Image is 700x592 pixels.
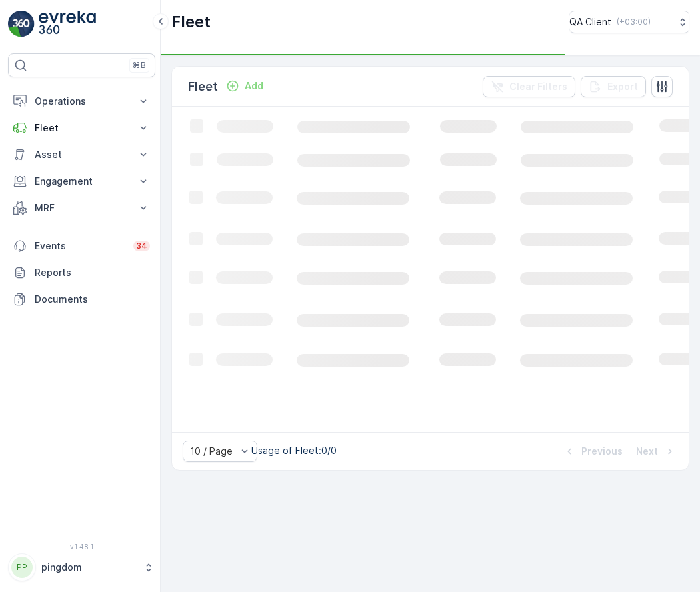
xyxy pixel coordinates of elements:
[35,121,129,135] p: Fleet
[245,79,263,93] p: Add
[8,11,35,37] img: logo
[8,286,155,313] a: Documents
[581,445,623,458] p: Previous
[8,115,155,141] button: Fleet
[35,95,129,108] p: Operations
[136,241,147,251] p: 34
[8,88,155,115] button: Operations
[133,60,146,71] p: ⌘B
[8,259,155,286] a: Reports
[483,76,575,97] button: Clear Filters
[171,11,211,33] p: Fleet
[561,443,624,459] button: Previous
[8,543,155,551] span: v 1.48.1
[11,557,33,578] div: PP
[569,15,611,29] p: QA Client
[581,76,646,97] button: Export
[569,11,689,33] button: QA Client(+03:00)
[8,553,155,581] button: PPpingdom
[35,266,150,279] p: Reports
[41,561,137,574] p: pingdom
[35,239,125,253] p: Events
[35,201,129,215] p: MRF
[8,233,155,259] a: Events34
[221,78,269,94] button: Add
[509,80,567,93] p: Clear Filters
[8,195,155,221] button: MRF
[39,11,96,37] img: logo_light-DOdMpM7g.png
[636,445,658,458] p: Next
[617,17,651,27] p: ( +03:00 )
[8,168,155,195] button: Engagement
[607,80,638,93] p: Export
[35,148,129,161] p: Asset
[188,77,218,96] p: Fleet
[8,141,155,168] button: Asset
[635,443,678,459] button: Next
[251,444,337,457] p: Usage of Fleet : 0/0
[35,175,129,188] p: Engagement
[35,293,150,306] p: Documents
